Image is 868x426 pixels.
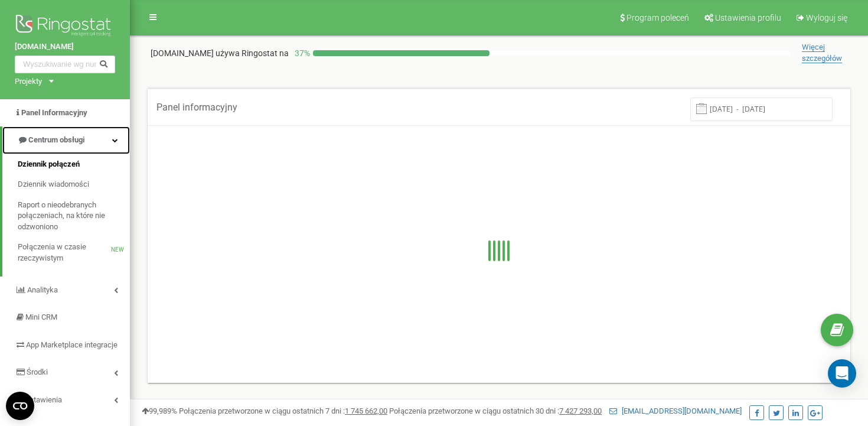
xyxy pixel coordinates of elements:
[345,407,387,415] u: 1 745 662,00
[142,407,177,415] span: 99,989%
[18,200,124,233] span: Raport o nieodebranych połączeniach, na które nie odzwoniono
[289,47,313,59] p: 37 %
[18,159,80,170] span: Dziennik połączeń
[559,407,602,415] u: 7 427 293,00
[15,12,115,41] img: Ringostat logo
[25,313,57,321] span: Mini CRM
[15,76,42,87] div: Projekty
[18,237,130,268] a: Połączenia w czasie rzeczywistymNEW
[626,13,689,22] span: Program poleceń
[18,154,130,175] a: Dziennik połączeń
[389,407,602,415] span: Połączenia przetworzone w ciągu ostatnich 30 dni :
[27,368,48,376] span: Środki
[18,179,89,190] span: Dziennik wiadomości
[18,195,130,238] a: Raport o nieodebranych połączeniach, na które nie odzwoniono
[18,174,130,195] a: Dziennik wiadomości
[151,47,289,59] p: [DOMAIN_NAME]
[28,135,84,144] span: Centrum obsługi
[21,108,87,117] span: Panel Informacyjny
[609,407,742,415] a: [EMAIL_ADDRESS][DOMAIN_NAME]
[828,359,856,388] div: Open Intercom Messenger
[27,285,58,294] span: Analityka
[6,392,34,420] button: Open CMP widget
[216,48,289,58] span: używa Ringostat na
[15,56,115,73] input: Wyszukiwanie wg numeru
[156,102,237,113] span: Panel informacyjny
[715,13,781,22] span: Ustawienia profilu
[15,41,115,53] a: [DOMAIN_NAME]
[26,340,118,349] span: App Marketplace integracje
[806,13,847,22] span: Wyloguj się
[18,242,111,264] span: Połączenia w czasie rzeczywistym
[179,407,387,415] span: Połączenia przetworzone w ciągu ostatnich 7 dni :
[25,395,62,404] span: Ustawienia
[2,126,130,154] a: Centrum obsługi
[802,43,842,63] span: Więcej szczegółów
